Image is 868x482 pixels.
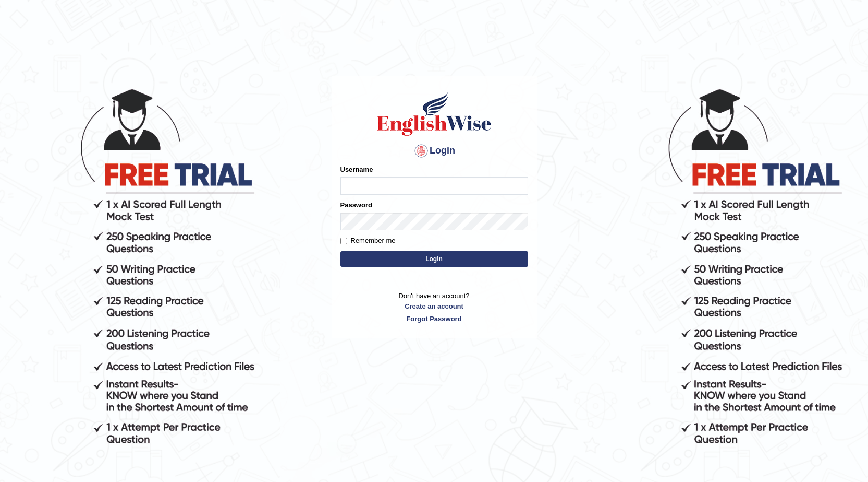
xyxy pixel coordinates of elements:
[340,314,528,324] a: Forgot Password
[375,90,494,137] img: Logo of English Wise sign in for intelligent practice with AI
[340,251,528,267] button: Login
[340,301,528,311] a: Create an account
[340,164,373,174] label: Username
[340,143,528,159] h4: Login
[340,200,372,210] label: Password
[340,291,528,323] p: Don't have an account?
[340,238,347,244] input: Remember me
[340,236,396,246] label: Remember me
